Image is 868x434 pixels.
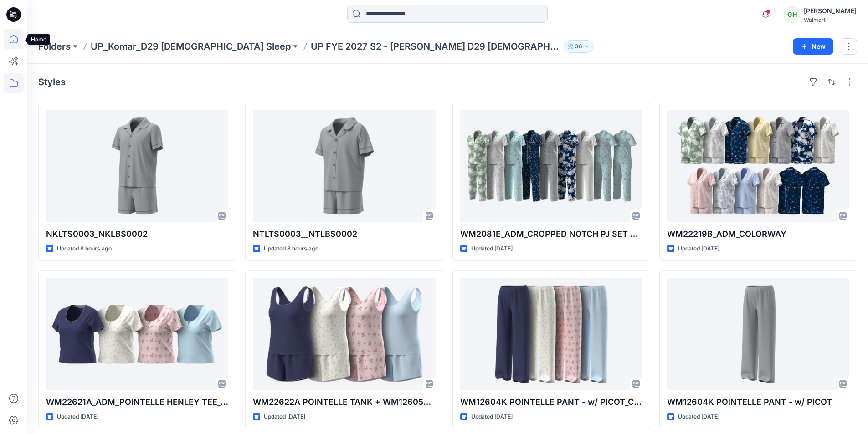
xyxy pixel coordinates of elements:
p: Updated [DATE] [678,412,719,422]
div: [PERSON_NAME] [804,5,857,16]
a: WM12604K POINTELLE PANT - w/ PICOT_COLORWAY [460,278,642,390]
button: 36 [564,40,594,53]
button: New [793,38,833,55]
div: GH [784,6,800,23]
a: WM22621A_ADM_POINTELLE HENLEY TEE_COLORWAY [46,278,228,390]
p: Updated [DATE] [471,412,513,422]
a: NTLTS0003__NTLBS0002 [253,110,435,222]
p: WM22219B_ADM_COLORWAY [667,228,849,240]
p: WM22621A_ADM_POINTELLE HENLEY TEE_COLORWAY [46,396,228,408]
a: UP_Komar_D29 [DEMOGRAPHIC_DATA] Sleep [91,40,291,53]
p: WM22622A POINTELLE TANK + WM12605K POINTELLE SHORT -w- PICOT_COLORWAY [253,396,435,408]
p: NKLTS0003_NKLBS0002 [46,228,228,240]
p: NTLTS0003__NTLBS0002 [253,228,435,240]
a: Folders [38,40,71,53]
p: Updated [DATE] [264,412,305,422]
p: Updated 8 hours ago [264,244,318,254]
p: Updated [DATE] [57,412,98,422]
h4: Styles [38,77,66,87]
p: WM12604K POINTELLE PANT - w/ PICOT_COLORWAY [460,396,642,408]
p: WM2081E_ADM_CROPPED NOTCH PJ SET w/ STRAIGHT HEM TOP_COLORWAY [460,228,642,240]
a: NKLTS0003_NKLBS0002 [46,110,228,222]
p: UP FYE 2027 S2 - [PERSON_NAME] D29 [DEMOGRAPHIC_DATA] Sleepwear [311,40,560,53]
a: WM22622A POINTELLE TANK + WM12605K POINTELLE SHORT -w- PICOT_COLORWAY [253,278,435,390]
a: WM22219B_ADM_COLORWAY [667,110,849,222]
p: Updated 8 hours ago [57,244,112,254]
p: WM12604K POINTELLE PANT - w/ PICOT [667,396,849,408]
p: Updated [DATE] [471,244,513,254]
p: 36 [575,41,582,51]
p: Updated [DATE] [678,244,719,254]
a: WM12604K POINTELLE PANT - w/ PICOT [667,278,849,390]
a: WM2081E_ADM_CROPPED NOTCH PJ SET w/ STRAIGHT HEM TOP_COLORWAY [460,110,642,222]
div: Walmart [804,16,857,23]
